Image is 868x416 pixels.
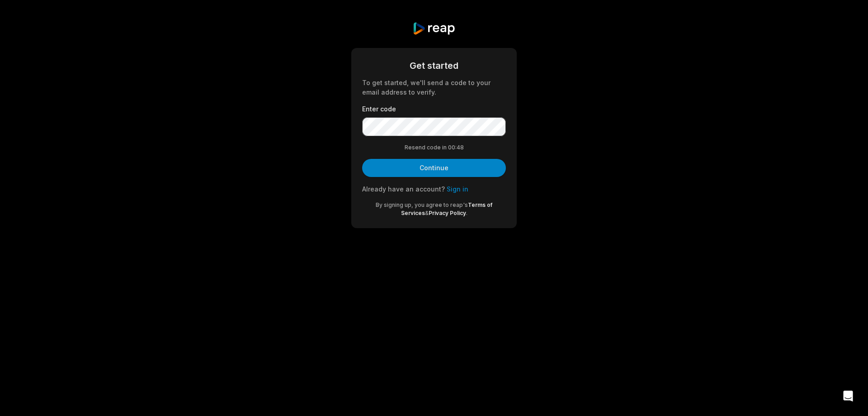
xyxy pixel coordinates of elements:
[837,385,859,407] div: Open Intercom Messenger
[362,104,506,114] label: Enter code
[457,143,464,152] span: 48
[425,210,429,216] span: &
[362,78,506,97] div: To get started, we'll send a code to your email address to verify.
[466,210,467,216] span: .
[362,185,445,193] span: Already have an account?
[447,185,468,193] a: Sign in
[429,210,466,216] a: Privacy Policy
[362,59,506,72] div: Get started
[376,201,468,208] span: By signing up, you agree to reap's
[412,22,455,35] img: reap
[401,201,493,216] a: Terms of Services
[362,159,506,177] button: Continue
[362,143,506,152] div: Resend code in 00:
